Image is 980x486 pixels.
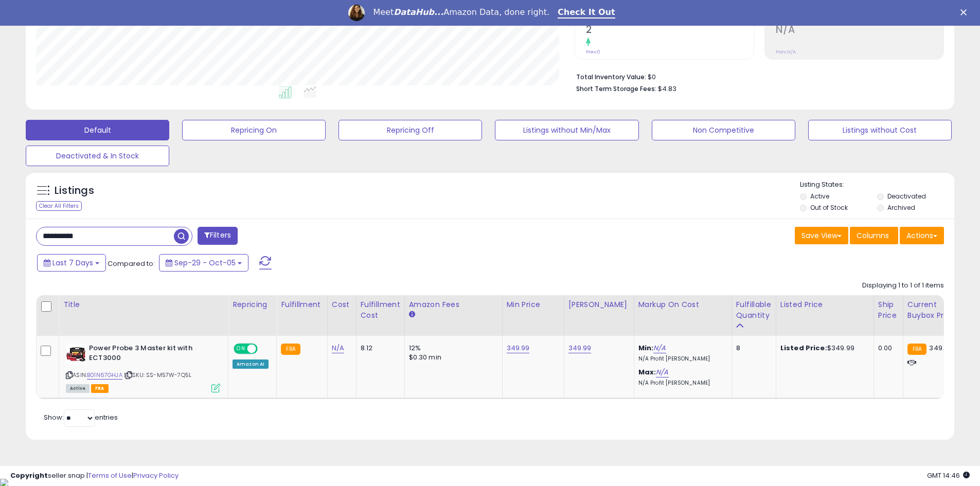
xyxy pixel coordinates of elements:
[808,120,952,140] button: Listings without Cost
[776,49,796,55] small: Prev: N/A
[576,84,656,93] b: Short Term Storage Fees:
[37,254,106,272] button: Last 7 Days
[409,353,494,362] div: $0.30 min
[235,345,247,353] span: ON
[409,344,494,353] div: 12%
[66,344,220,391] div: ASIN:
[361,344,397,353] div: 8.12
[507,343,530,353] a: 349.99
[44,412,118,422] span: Show: entries
[929,343,952,353] span: 349.99
[409,299,498,310] div: Amazon Fees
[568,299,630,310] div: [PERSON_NAME]
[586,49,600,55] small: Prev: 0
[862,281,944,291] div: Displaying 1 to 1 of 1 items
[780,299,869,310] div: Listed Price
[800,180,954,190] p: Listing States:
[887,192,926,201] label: Deactivated
[736,299,772,321] div: Fulfillable Quantity
[857,230,889,241] span: Columns
[373,7,549,17] div: Meet Amazon Data, done right.
[568,343,592,353] a: 349.99
[55,184,94,198] h5: Listings
[638,367,656,377] b: Max:
[927,471,970,480] span: 2025-10-13 14:46 GMT
[124,371,191,379] span: | SKU: SS-M57W-7Q5L
[361,299,400,321] div: Fulfillment Cost
[736,344,768,353] div: 8
[182,120,326,140] button: Repricing On
[652,120,795,140] button: Non Competitive
[638,343,654,353] b: Min:
[960,9,971,15] div: Close
[878,344,895,353] div: 0.00
[10,471,48,480] strong: Copyright
[887,203,915,212] label: Archived
[281,344,300,355] small: FBA
[89,344,214,365] b: Power Probe 3 Master kit with ECT3000
[638,380,724,387] p: N/A Profit [PERSON_NAME]
[198,227,238,245] button: Filters
[332,343,344,353] a: N/A
[338,120,482,140] button: Repricing Off
[576,70,936,82] li: $0
[558,7,615,19] a: Check It Out
[256,345,273,353] span: OFF
[586,24,754,38] h2: 2
[495,120,638,140] button: Listings without Min/Max
[332,299,352,310] div: Cost
[776,24,943,38] h2: N/A
[87,371,122,380] a: B01N67GHJA
[780,344,866,353] div: $349.99
[26,146,169,166] button: Deactivated & In Stock
[63,299,224,310] div: Title
[66,384,90,393] span: All listings currently available for purchase on Amazon
[795,227,848,244] button: Save View
[638,355,724,363] p: N/A Profit [PERSON_NAME]
[810,203,848,212] label: Out of Stock
[174,258,236,268] span: Sep-29 - Oct-05
[233,299,272,310] div: Repricing
[409,310,415,319] small: Amazon Fees.
[108,259,155,268] span: Compared to:
[88,471,132,480] a: Terms of Use
[810,192,829,201] label: Active
[780,343,827,353] b: Listed Price:
[10,471,179,481] div: seller snap | |
[638,299,727,310] div: Markup on Cost
[907,344,926,355] small: FBA
[900,227,944,244] button: Actions
[133,471,179,480] a: Privacy Policy
[233,359,269,369] div: Amazon AI
[91,384,109,393] span: FBA
[878,299,899,321] div: Ship Price
[394,7,443,17] i: DataHub...
[36,201,82,211] div: Clear All Filters
[159,254,248,272] button: Sep-29 - Oct-05
[653,343,666,353] a: N/A
[26,120,169,140] button: Default
[634,295,732,336] th: The percentage added to the cost of goods (COGS) that forms the calculator for Min & Max prices.
[52,258,93,268] span: Last 7 Days
[656,367,668,377] a: N/A
[507,299,560,310] div: Min Price
[348,5,365,21] img: Profile image for Georgie
[576,73,646,81] b: Total Inventory Value:
[850,227,898,244] button: Columns
[907,299,960,321] div: Current Buybox Price
[658,84,676,94] span: $4.83
[66,344,86,364] img: 51hVatMlzCL._SL40_.jpg
[281,299,323,310] div: Fulfillment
